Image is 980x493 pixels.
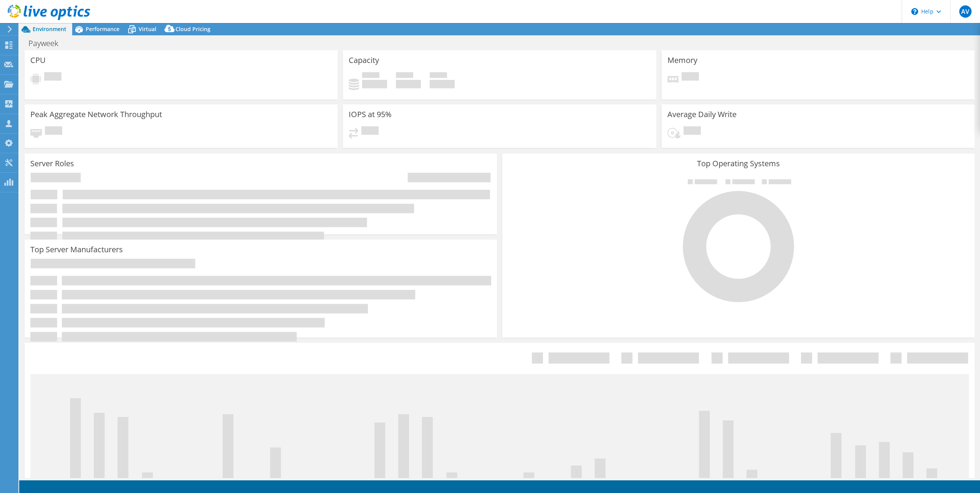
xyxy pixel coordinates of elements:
[30,110,162,119] h3: Peak Aggregate Network Throughput
[86,25,119,33] span: Performance
[30,245,123,254] h3: Top Server Manufacturers
[667,56,697,65] h3: Memory
[362,80,387,88] h4: 0 GiB
[396,72,413,80] span: Free
[349,110,392,119] h3: IOPS at 95%
[911,8,918,15] svg: \n
[508,159,969,168] h3: Top Operating Systems
[44,72,61,83] span: Pending
[25,39,70,48] h1: Payweek
[33,25,66,33] span: Environment
[361,126,379,137] span: Pending
[30,159,74,168] h3: Server Roles
[667,110,737,119] h3: Average Daily Write
[139,25,156,33] span: Virtual
[959,5,972,18] span: AV
[30,56,46,65] h3: CPU
[682,72,699,83] span: Pending
[349,56,379,65] h3: Capacity
[684,126,701,137] span: Pending
[362,72,379,80] span: Used
[396,80,421,88] h4: 0 GiB
[430,80,455,88] h4: 0 GiB
[45,126,62,137] span: Pending
[175,25,210,33] span: Cloud Pricing
[430,72,447,80] span: Total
